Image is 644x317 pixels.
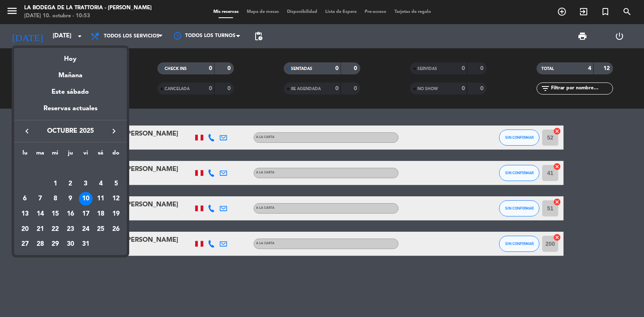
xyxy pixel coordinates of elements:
[93,148,109,161] th: sábado
[94,177,107,191] div: 4
[94,207,107,221] div: 18
[63,176,78,191] td: 2 de octubre de 2025
[47,176,63,191] td: 1 de octubre de 2025
[48,192,62,206] div: 8
[79,207,93,221] div: 17
[18,222,32,236] div: 20
[63,191,78,207] td: 9 de octubre de 2025
[33,222,47,236] div: 21
[33,206,48,222] td: 14 de octubre de 2025
[63,206,78,222] td: 16 de octubre de 2025
[108,148,124,161] th: domingo
[63,237,78,252] td: 30 de octubre de 2025
[79,177,93,191] div: 3
[78,206,93,222] td: 17 de octubre de 2025
[108,206,124,222] td: 19 de octubre de 2025
[33,237,48,252] td: 28 de octubre de 2025
[47,191,63,207] td: 8 de octubre de 2025
[17,237,33,252] td: 27 de octubre de 2025
[64,237,77,251] div: 30
[78,237,93,252] td: 31 de octubre de 2025
[34,126,107,136] span: octubre 2025
[14,103,127,120] div: Reservas actuales
[94,222,107,236] div: 25
[48,177,62,191] div: 1
[33,222,48,237] td: 21 de octubre de 2025
[64,207,77,221] div: 16
[93,191,109,207] td: 11 de octubre de 2025
[94,192,107,206] div: 11
[47,237,63,252] td: 29 de octubre de 2025
[108,176,124,191] td: 5 de octubre de 2025
[64,192,77,206] div: 9
[63,222,78,237] td: 23 de octubre de 2025
[48,207,62,221] div: 15
[47,148,63,161] th: miércoles
[47,206,63,222] td: 15 de octubre de 2025
[93,222,109,237] td: 25 de octubre de 2025
[22,126,32,136] i: keyboard_arrow_left
[17,206,33,222] td: 13 de octubre de 2025
[64,177,77,191] div: 2
[109,192,123,206] div: 12
[14,48,127,64] div: Hoy
[18,207,32,221] div: 13
[18,192,32,206] div: 6
[17,161,124,176] td: OCT.
[63,148,78,161] th: jueves
[33,148,48,161] th: martes
[33,191,48,207] td: 7 de octubre de 2025
[109,207,123,221] div: 19
[78,222,93,237] td: 24 de octubre de 2025
[79,237,93,251] div: 31
[108,222,124,237] td: 26 de octubre de 2025
[107,126,121,136] button: keyboard_arrow_right
[64,222,77,236] div: 23
[33,237,47,251] div: 28
[17,222,33,237] td: 20 de octubre de 2025
[48,222,62,236] div: 22
[78,148,93,161] th: viernes
[17,148,33,161] th: lunes
[33,192,47,206] div: 7
[48,237,62,251] div: 29
[109,222,123,236] div: 26
[79,222,93,236] div: 24
[14,64,127,81] div: Mañana
[47,222,63,237] td: 22 de octubre de 2025
[20,126,34,136] button: keyboard_arrow_left
[93,206,109,222] td: 18 de octubre de 2025
[78,176,93,191] td: 3 de octubre de 2025
[109,126,119,136] i: keyboard_arrow_right
[93,176,109,191] td: 4 de octubre de 2025
[17,191,33,207] td: 6 de octubre de 2025
[79,192,93,206] div: 10
[78,191,93,207] td: 10 de octubre de 2025
[18,237,32,251] div: 27
[108,191,124,207] td: 12 de octubre de 2025
[33,207,47,221] div: 14
[14,81,127,103] div: Este sábado
[109,177,123,191] div: 5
